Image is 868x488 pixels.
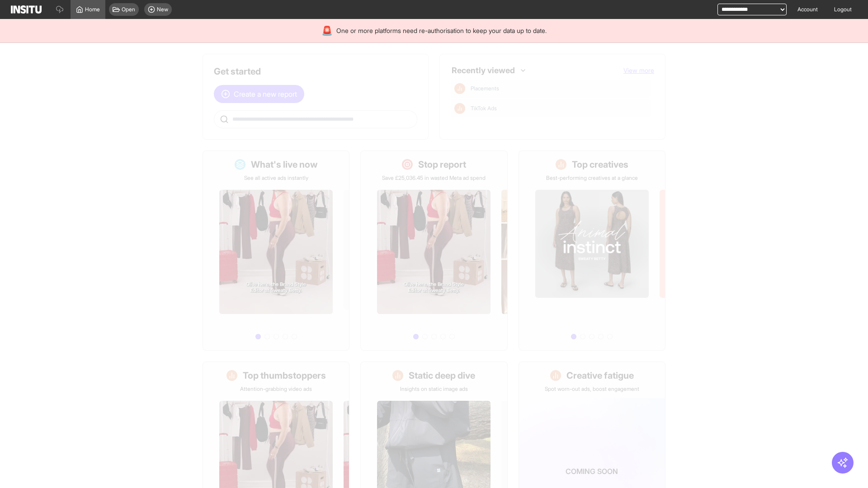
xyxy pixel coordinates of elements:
img: Logo [11,5,42,14]
span: Home [85,6,100,13]
span: One or more platforms need re-authorisation to keep your data up to date. [336,26,547,35]
span: Open [122,6,135,13]
div: 🚨 [321,24,333,37]
span: New [157,6,168,13]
